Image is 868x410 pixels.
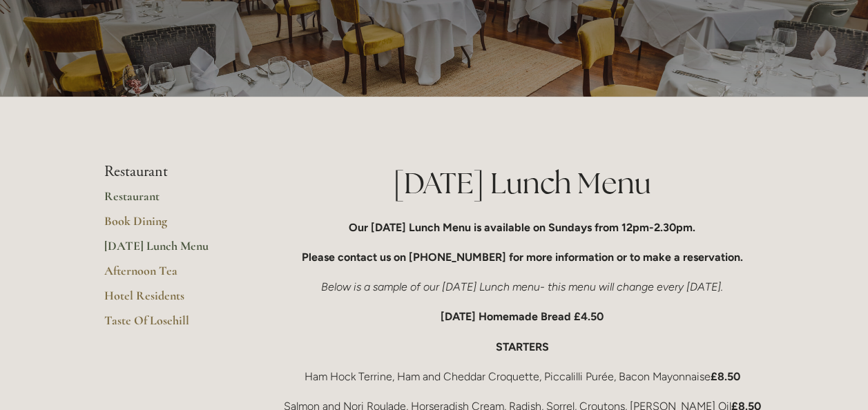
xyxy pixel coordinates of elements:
a: Afternoon Tea [104,263,236,288]
a: Book Dining [104,213,236,238]
p: Ham Hock Terrine, Ham and Cheddar Croquette, Piccalilli Purée, Bacon Mayonnaise [280,367,764,386]
a: Taste Of Losehill [104,313,236,338]
a: Hotel Residents [104,288,236,313]
em: Below is a sample of our [DATE] Lunch menu- this menu will change every [DATE]. [321,280,723,293]
strong: Our [DATE] Lunch Menu is available on Sundays from 12pm-2.30pm. [349,221,695,234]
strong: [DATE] Homemade Bread £4.50 [441,310,604,323]
strong: Please contact us on [PHONE_NUMBER] for more information or to make a reservation. [302,251,743,264]
h1: [DATE] Lunch Menu [280,163,764,204]
li: Restaurant [104,163,236,181]
a: Restaurant [104,188,236,213]
a: [DATE] Lunch Menu [104,238,236,263]
strong: £8.50 [711,370,740,383]
strong: STARTERS [496,340,549,353]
